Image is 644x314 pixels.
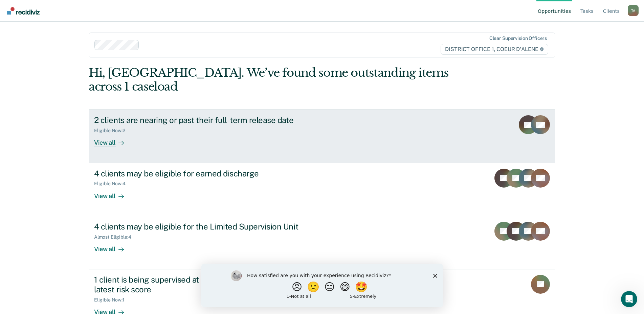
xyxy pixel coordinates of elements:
[89,216,555,269] a: 4 clients may be eligible for the Limited Supervision UnitAlmost Eligible:4View all
[628,5,639,16] button: Profile dropdown button
[89,66,462,94] div: Hi, [GEOGRAPHIC_DATA]. We’ve found some outstanding items across 1 caseload
[94,128,131,134] div: Eligible Now : 2
[7,7,40,15] img: Recidiviz
[94,187,132,200] div: View all
[94,134,132,147] div: View all
[94,275,332,294] div: 1 client is being supervised at a level that does not match their latest risk score
[89,110,555,163] a: 2 clients are nearing or past their full-term release dateEligible Now:2View all
[441,44,548,55] span: DISTRICT OFFICE 1, COEUR D'ALENE
[94,297,130,303] div: Eligible Now : 1
[94,222,332,232] div: 4 clients may be eligible for the Limited Supervision Unit
[94,169,332,178] div: 4 clients may be eligible for earned discharge
[94,115,332,125] div: 2 clients are nearing or past their full-term release date
[489,35,547,41] div: Clear supervision officers
[89,163,555,216] a: 4 clients may be eligible for earned dischargeEligible Now:4View all
[94,234,137,240] div: Almost Eligible : 4
[201,264,443,307] iframe: Survey by Kim from Recidiviz
[628,5,639,16] div: T A
[621,291,637,307] iframe: Intercom live chat
[94,240,132,253] div: View all
[94,181,131,187] div: Eligible Now : 4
